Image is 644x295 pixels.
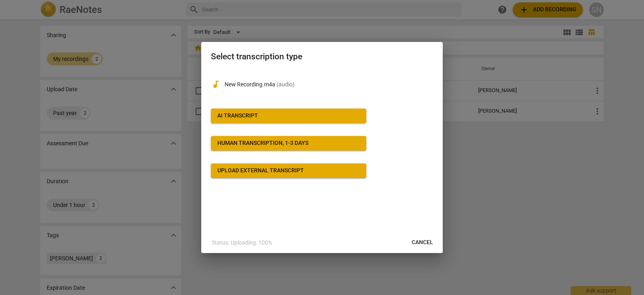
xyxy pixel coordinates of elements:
span: audiotrack [211,80,221,89]
button: Human transcription, 1-3 days [211,136,366,151]
div: AI Transcript [217,112,258,120]
button: Upload external transcript [211,163,366,178]
div: Upload external transcript [217,167,304,175]
span: ( audio ) [277,81,295,88]
h2: Select transcription type [211,52,433,62]
span: Cancel [412,239,433,247]
button: Cancel [405,235,440,250]
p: Status: Uploading: 100% [212,239,272,247]
button: AI Transcript [211,109,366,123]
p: New Recording.m4a(audio) [225,80,433,89]
div: Human transcription, 1-3 days [217,139,308,147]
